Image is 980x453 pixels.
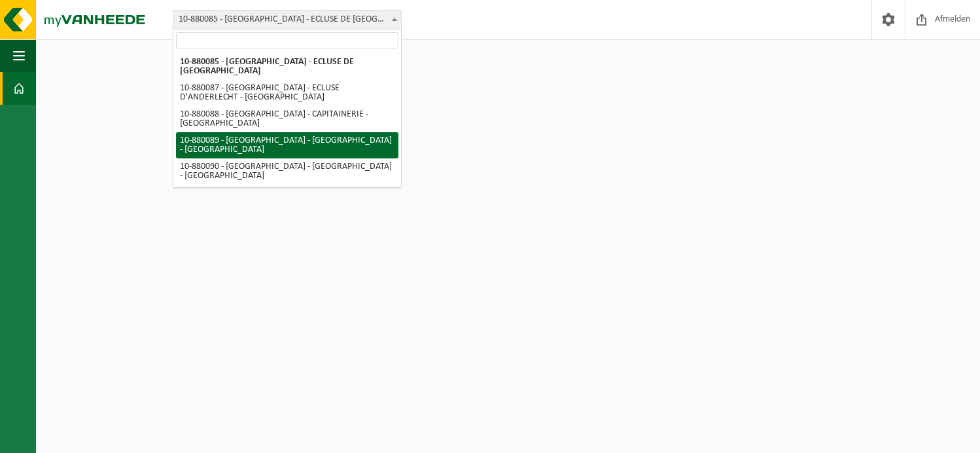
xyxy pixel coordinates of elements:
li: 10-880088 - [GEOGRAPHIC_DATA] - CAPITAINERIE - [GEOGRAPHIC_DATA] [176,106,398,132]
li: 10-880089 - [GEOGRAPHIC_DATA] - [GEOGRAPHIC_DATA] - [GEOGRAPHIC_DATA] [176,132,398,158]
li: 10-880087 - [GEOGRAPHIC_DATA] - ECLUSE D'ANDERLECHT - [GEOGRAPHIC_DATA] [176,80,398,106]
li: 10-880085 - [GEOGRAPHIC_DATA] - ECLUSE DE [GEOGRAPHIC_DATA] [176,54,398,80]
span: 10-880085 - PORT DE BRUXELLES - ECLUSE DE MOLENBEEK - MOLENBEEK-SAINT-JEAN [173,10,401,29]
li: 10-880090 - [GEOGRAPHIC_DATA] - [GEOGRAPHIC_DATA] - [GEOGRAPHIC_DATA] [176,158,398,185]
span: 10-880085 - PORT DE BRUXELLES - ECLUSE DE MOLENBEEK - MOLENBEEK-SAINT-JEAN [173,10,402,29]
